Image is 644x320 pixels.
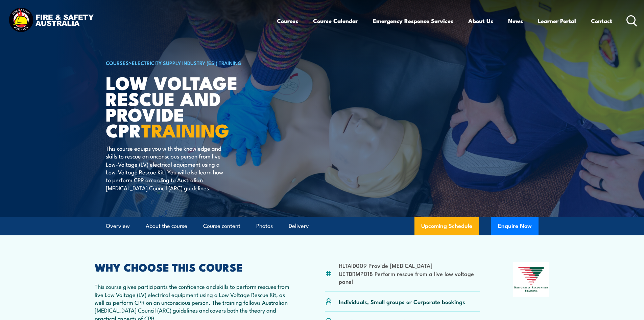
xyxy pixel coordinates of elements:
a: Learner Portal [538,12,576,30]
h6: > [106,59,273,67]
p: This course equips you with the knowledge and skills to rescue an unconscious person from live Lo... [106,144,229,192]
strong: TRAINING [141,115,229,144]
h2: WHY CHOOSE THIS COURSE [95,262,292,272]
a: News [508,12,523,30]
a: Electricity Supply Industry (ESI) Training [132,59,242,66]
a: Upcoming Schedule [414,217,479,235]
a: Photos [256,217,273,235]
li: UETDRMP018 Perform rescue from a live low voltage panel [339,270,480,285]
img: Nationally Recognised Training logo. [513,262,550,297]
a: COURSES [106,59,129,66]
a: Course content [203,217,240,235]
a: Contact [591,12,612,30]
h1: Low Voltage Rescue and Provide CPR [106,74,273,138]
p: Individuals, Small groups or Corporate bookings [339,298,465,305]
a: About the course [146,217,187,235]
a: Emergency Response Services [373,12,453,30]
a: Course Calendar [313,12,358,30]
li: HLTAID009 Provide [MEDICAL_DATA] [339,261,480,269]
a: Courses [277,12,298,30]
button: Enquire Now [491,217,539,235]
a: Delivery [289,217,309,235]
a: Overview [106,217,130,235]
a: About Us [468,12,493,30]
